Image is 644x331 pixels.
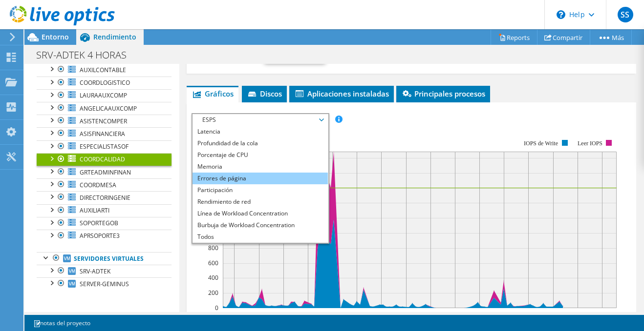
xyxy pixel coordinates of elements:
span: ASISTENCOMPER [80,117,127,125]
a: SRV-ADTEK [37,265,172,277]
li: Latencia [193,126,328,137]
span: SOPORTEGOB [80,219,118,227]
span: SRV-ADTEK [80,267,110,275]
text: 200 [208,289,218,297]
span: ESPS [197,114,323,126]
span: Rendimiento [93,32,136,41]
li: Errores de página [193,173,328,184]
span: Entorno [42,32,69,41]
span: ANGELICAAUXCOMP [80,104,137,113]
span: COORDLOGISTICO [80,78,130,87]
a: SOPORTEGOB [37,217,172,230]
span: Aplicaciones instaladas [294,89,389,98]
a: Compartir [537,30,590,45]
a: ANGELICAAUXCOMP [37,102,172,115]
a: LAURAAUXCOMP [37,89,172,102]
a: notas del proyecto [26,317,97,329]
a: Reports [491,30,537,45]
span: APRSOPORTE3 [80,232,120,240]
span: ESPECIALISTASOF [80,142,129,151]
span: COORDMESA [80,181,116,189]
text: 600 [208,259,218,267]
span: AUXILIARTI [80,206,109,214]
li: Todos [193,231,328,243]
span: SS [618,7,633,22]
li: Participación [193,184,328,196]
span: GRTEADMINFINAN [80,168,131,176]
a: SERVER-GEMINUS [37,277,172,290]
a: DIRECTORINGENIE [37,191,172,204]
a: COORDCALIDAD [37,153,172,166]
a: Servidores virtuales [37,252,172,265]
li: Línea de Workload Concentration [193,208,328,219]
span: AUXILCONTABLE [80,66,126,74]
a: COORDMESA [37,178,172,191]
a: GRTEADMINFINAN [37,166,172,178]
li: Rendimiento de red [193,196,328,208]
a: ASISTENCOMPER [37,115,172,127]
a: APRSOPORTE3 [37,230,172,242]
span: SERVER-GEMINUS [80,280,129,288]
h1: SRV-ADTEK 4 HORAS [32,50,142,60]
a: ESPECIALISTASOF [37,140,172,153]
a: Más [590,30,632,45]
span: LAURAAUXCOMP [80,91,127,99]
text: 0 [215,304,218,312]
a: COORDLOGISTICO [37,77,172,89]
a: ASISFINANCIERA [37,127,172,140]
a: AUXILCONTABLE [37,63,172,76]
li: Profundidad de la cola [193,137,328,149]
a: AUXILIARTI [37,204,172,217]
text: IOPS de Write [524,140,558,147]
svg: \n [557,10,565,19]
li: Memoria [193,161,328,173]
text: 800 [208,244,218,252]
span: ASISFINANCIERA [80,130,125,138]
span: Principales procesos [401,89,485,98]
li: Burbuja de Workload Concentration [193,219,328,231]
span: COORDCALIDAD [80,155,125,163]
text: Leer IOPS [578,140,602,147]
span: Gráficos [192,89,234,98]
span: Discos [247,89,282,98]
text: 400 [208,273,218,282]
li: Porcentaje de CPU [193,149,328,161]
span: DIRECTORINGENIE [80,194,130,202]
